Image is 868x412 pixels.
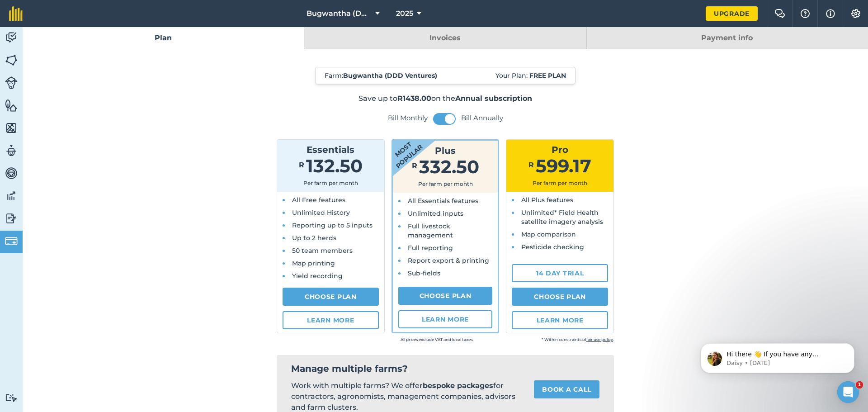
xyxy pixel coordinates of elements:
span: All Essentials features [408,197,478,205]
span: Unlimited inputs [408,209,463,218]
span: Pro [552,144,568,155]
strong: Annual subscription [455,94,532,103]
p: Message from Daisy, sent 3d ago [39,35,156,43]
img: svg+xml;base64,PD94bWwgdmVyc2lvbj0iMS4wIiBlbmNvZGluZz0idXRmLTgiPz4KPCEtLSBHZW5lcmF0b3I6IEFkb2JlIE... [5,212,18,225]
img: A cog icon [850,9,861,18]
span: Per farm per month [533,180,587,186]
strong: R1438.00 [397,94,431,103]
span: Per farm per month [303,180,358,186]
span: R [528,161,534,169]
span: Report export & printing [408,256,489,265]
img: svg+xml;base64,PHN2ZyB4bWxucz0iaHR0cDovL3d3dy53My5vcmcvMjAwMC9zdmciIHdpZHRoPSIxNyIgaGVpZ2h0PSIxNy... [826,8,835,19]
img: svg+xml;base64,PHN2ZyB4bWxucz0iaHR0cDovL3d3dy53My5vcmcvMjAwMC9zdmciIHdpZHRoPSI1NiIgaGVpZ2h0PSI2MC... [5,99,18,112]
img: svg+xml;base64,PD94bWwgdmVyc2lvbj0iMS4wIiBlbmNvZGluZz0idXRmLTgiPz4KPCEtLSBHZW5lcmF0b3I6IEFkb2JlIE... [5,189,18,203]
span: Your Plan: [495,71,566,80]
span: R [412,161,417,170]
img: Two speech bubbles overlapping with the left bubble in the forefront [774,9,785,18]
span: Yield recording [292,272,343,280]
a: Plan [23,27,304,49]
span: 332.50 [419,156,479,178]
img: svg+xml;base64,PD94bWwgdmVyc2lvbj0iMS4wIiBlbmNvZGluZz0idXRmLTgiPz4KPCEtLSBHZW5lcmF0b3I6IEFkb2JlIE... [5,166,18,180]
span: 599.17 [536,155,591,177]
span: Per farm per month [418,180,473,187]
a: Upgrade [706,6,758,21]
label: Bill Monthly [388,114,428,123]
strong: bespoke packages [423,381,493,390]
h2: Manage multiple farms? [291,362,599,375]
img: svg+xml;base64,PD94bWwgdmVyc2lvbj0iMS4wIiBlbmNvZGluZz0idXRmLTgiPz4KPCEtLSBHZW5lcmF0b3I6IEFkb2JlIE... [5,76,18,89]
span: 132.50 [306,155,363,177]
small: * Within constraints of . [473,335,614,344]
span: Sub-fields [408,269,440,277]
span: Bugwantha (DDD Ventures) [307,8,372,19]
div: message notification from Daisy, 3d ago. Hi there 👋 If you have any questions about our pricing o... [14,19,167,49]
img: svg+xml;base64,PHN2ZyB4bWxucz0iaHR0cDovL3d3dy53My5vcmcvMjAwMC9zdmciIHdpZHRoPSI1NiIgaGVpZ2h0PSI2MC... [5,53,18,67]
img: fieldmargin Logo [9,6,23,21]
span: Unlimited* Field Health satellite imagery analysis [521,208,603,226]
span: Full livestock management [408,222,453,239]
strong: Bugwantha (DDD Ventures) [343,71,437,80]
a: Learn more [283,311,379,329]
span: Essentials [307,144,354,155]
img: A question mark icon [800,9,811,18]
strong: Free plan [529,71,566,80]
p: Hi there 👋 If you have any questions about our pricing or which plan is right for you, I’m here t... [39,26,156,35]
span: Farm : [325,71,437,80]
img: svg+xml;base64,PD94bWwgdmVyc2lvbj0iMS4wIiBlbmNvZGluZz0idXRmLTgiPz4KPCEtLSBHZW5lcmF0b3I6IEFkb2JlIE... [5,235,18,247]
span: All Free features [292,196,345,204]
a: fair use policy [586,337,613,342]
a: Invoices [304,27,585,49]
span: Unlimited History [292,208,350,217]
a: Choose Plan [398,287,493,305]
span: Full reporting [408,244,453,252]
a: Payment info [586,27,868,49]
iframe: Intercom notifications message [687,324,868,388]
a: Learn more [398,310,493,328]
small: All prices exclude VAT and local taxes. [333,335,473,344]
p: Save up to on the [215,93,676,104]
span: Map comparison [521,230,576,238]
span: 50 team members [292,246,353,255]
label: Bill Annually [461,114,503,123]
strong: Most popular [366,114,440,183]
a: 14 day trial [512,264,608,282]
img: svg+xml;base64,PD94bWwgdmVyc2lvbj0iMS4wIiBlbmNvZGluZz0idXRmLTgiPz4KPCEtLSBHZW5lcmF0b3I6IEFkb2JlIE... [5,144,18,157]
span: R [299,161,304,169]
iframe: Intercom live chat [837,381,859,403]
a: Choose Plan [512,288,608,306]
a: Choose Plan [283,288,379,306]
span: 1 [856,381,863,388]
span: Pesticide checking [521,243,584,251]
span: Plus [435,145,456,156]
img: Profile image for Daisy [20,27,35,42]
span: 2025 [396,8,413,19]
img: svg+xml;base64,PD94bWwgdmVyc2lvbj0iMS4wIiBlbmNvZGluZz0idXRmLTgiPz4KPCEtLSBHZW5lcmF0b3I6IEFkb2JlIE... [5,393,18,402]
img: svg+xml;base64,PD94bWwgdmVyc2lvbj0iMS4wIiBlbmNvZGluZz0idXRmLTgiPz4KPCEtLSBHZW5lcmF0b3I6IEFkb2JlIE... [5,31,18,44]
a: Learn more [512,311,608,329]
span: All Plus features [521,196,573,204]
a: Book a call [534,380,599,398]
img: svg+xml;base64,PHN2ZyB4bWxucz0iaHR0cDovL3d3dy53My5vcmcvMjAwMC9zdmciIHdpZHRoPSI1NiIgaGVpZ2h0PSI2MC... [5,121,18,135]
span: Map printing [292,259,335,267]
span: Reporting up to 5 inputs [292,221,373,229]
span: Up to 2 herds [292,234,336,242]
